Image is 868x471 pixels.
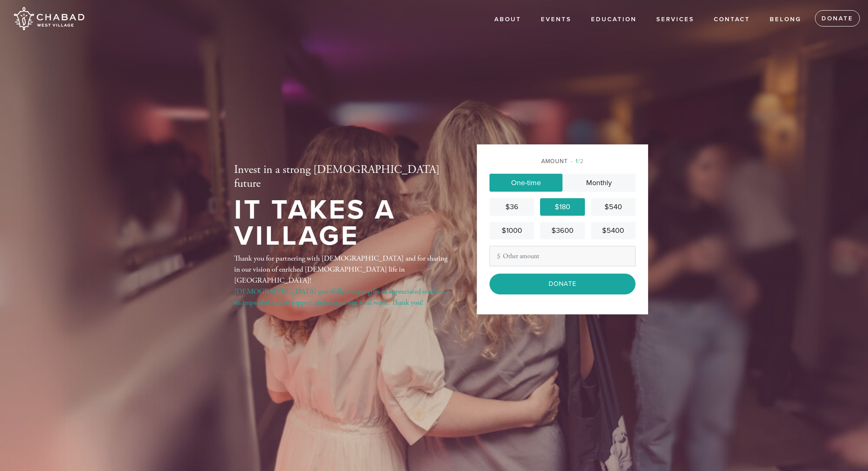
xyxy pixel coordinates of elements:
span: 1 [576,158,578,165]
a: $1000 [489,222,534,239]
div: $36 [493,201,531,212]
a: Monthly [562,174,635,192]
a: Belong [764,12,808,27]
div: Amount [489,157,635,166]
a: About [488,12,527,27]
a: [DEMOGRAPHIC_DATA] gratefully accepts gifts of appreciated stock—an impactful way to support and ... [234,287,445,307]
a: $540 [591,198,635,216]
a: Donate [815,10,860,27]
img: Chabad%20West%20Village.png [12,4,85,33]
a: $36 [489,198,534,216]
a: Services [650,12,700,27]
input: Donate [489,274,635,294]
a: Events [535,12,578,27]
a: $180 [540,198,585,216]
a: EDUCATION [585,12,643,27]
input: Other amount [489,246,635,266]
a: Contact [708,12,756,27]
a: $5400 [591,222,635,239]
h1: It Takes a Village [234,197,450,250]
div: $1000 [493,225,531,236]
div: $180 [543,201,581,212]
a: $3600 [540,222,585,239]
span: /2 [571,158,584,165]
div: $540 [594,201,632,212]
h2: Invest in a strong [DEMOGRAPHIC_DATA] future [234,163,450,190]
div: $5400 [594,225,632,236]
div: Thank you for partnering with [DEMOGRAPHIC_DATA] and for sharing in our vision of enriched [DEMOG... [234,253,450,308]
div: $3600 [543,225,581,236]
a: One-time [489,174,562,192]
